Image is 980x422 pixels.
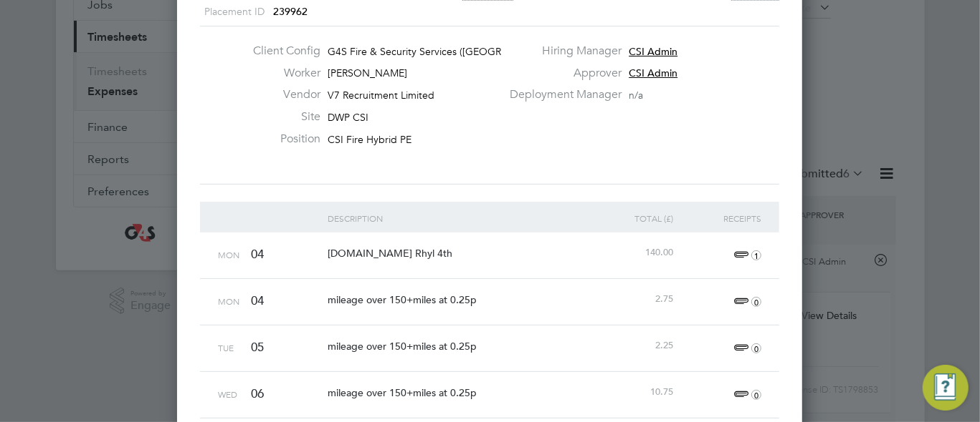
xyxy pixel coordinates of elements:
div: Receipts [677,202,765,235]
label: Placement ID [182,3,265,21]
i: 1 [751,250,761,260]
span: CSI Fire Hybrid PE [328,133,411,146]
span: 2.25 [655,339,673,351]
label: Worker [242,66,320,81]
span: Mon [218,295,239,307]
span: 04 [251,293,264,308]
span: V7 Recruitment Limited [328,89,434,102]
i: 0 [751,390,761,400]
span: n/a [629,89,643,102]
label: Hiring Manager [501,44,622,59]
span: 2.75 [655,293,673,305]
i: 0 [751,297,761,307]
span: [DOMAIN_NAME] Rhyl 4th [328,247,452,260]
span: 140.00 [645,246,673,258]
div: Total (£) [589,202,677,235]
span: [PERSON_NAME] [328,67,407,79]
span: DWP CSI [328,111,368,124]
span: Wed [218,388,237,400]
span: mileage over 150+miles at 0.25p [328,340,477,353]
span: Mon [218,249,239,260]
span: 04 [251,247,264,262]
span: mileage over 150+miles at 0.25p [328,293,477,306]
label: Deployment Manager [501,87,622,102]
span: CSI Admin [629,67,677,79]
i: 0 [751,343,761,353]
span: 239962 [273,5,308,18]
span: G4S Fire & Security Services ([GEOGRAPHIC_DATA]) Li… [328,45,589,58]
label: Client Config [242,44,320,59]
label: Position [242,132,320,147]
div: Description [324,202,589,235]
span: CSI Admin [629,45,677,58]
span: 05 [251,340,264,355]
label: Site [242,109,320,124]
span: 10.75 [650,386,673,398]
span: 06 [251,386,264,401]
button: Engage Resource Center [923,365,969,411]
span: mileage over 150+miles at 0.25p [328,386,477,399]
label: Approver [501,66,622,81]
label: Vendor [242,87,320,102]
span: Tue [218,342,234,353]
